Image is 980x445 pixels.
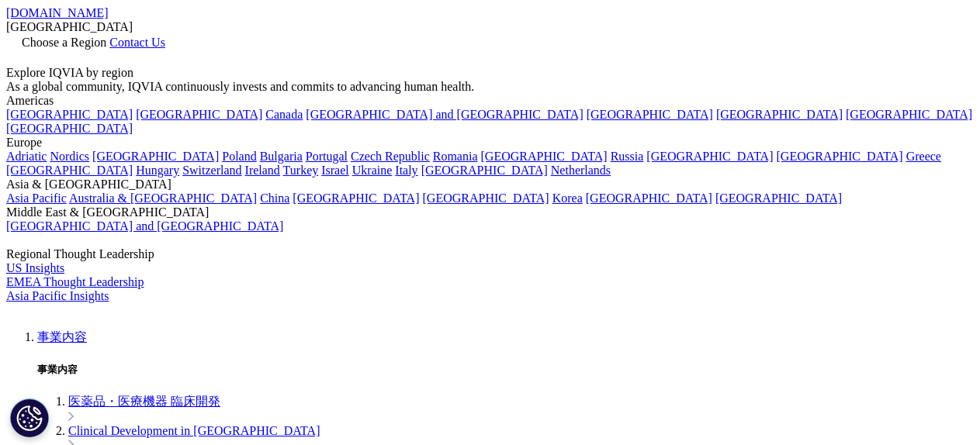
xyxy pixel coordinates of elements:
a: Czech Republic [351,150,430,163]
a: [GEOGRAPHIC_DATA] [421,164,548,177]
a: Romania [433,150,478,163]
a: [GEOGRAPHIC_DATA] [587,108,713,121]
a: Contact Us [109,36,165,49]
a: [GEOGRAPHIC_DATA] [716,108,843,121]
a: Hungary [136,164,179,177]
a: Turkey [283,164,319,177]
a: [GEOGRAPHIC_DATA] and [GEOGRAPHIC_DATA] [6,219,283,233]
a: Asia Pacific Insights [6,289,109,302]
a: Canada [265,108,303,121]
a: Korea [552,191,583,205]
span: Choose a Region [22,36,106,49]
a: Australia & [GEOGRAPHIC_DATA] [69,191,257,205]
a: US Insights [6,261,64,274]
a: Israel [321,164,349,177]
a: [GEOGRAPHIC_DATA] [293,191,419,205]
a: Clinical Development in [GEOGRAPHIC_DATA] [68,424,320,437]
div: [GEOGRAPHIC_DATA] [6,20,974,34]
a: EMEA Thought Leadership [6,275,144,288]
a: 医薬品・医療機器 臨床開発 [68,395,220,408]
a: Netherlands [551,164,611,177]
a: [GEOGRAPHIC_DATA] [6,108,133,121]
button: Cookie 设置 [10,398,49,437]
div: Europe [6,136,974,150]
a: [GEOGRAPHIC_DATA] [481,150,608,163]
div: Asia & [GEOGRAPHIC_DATA] [6,178,974,191]
a: [GEOGRAPHIC_DATA] [586,191,712,205]
a: Portugal [306,150,348,163]
a: Bulgaria [260,150,303,163]
a: Ukraine [352,164,393,177]
a: Switzerland [182,164,241,177]
a: Poland [222,150,256,163]
div: Middle East & [GEOGRAPHIC_DATA] [6,205,974,219]
a: China [260,191,289,205]
a: Nordics [50,150,89,163]
a: [DOMAIN_NAME] [6,6,109,19]
div: Americas [6,94,974,108]
a: [GEOGRAPHIC_DATA] [92,150,219,163]
div: As a global community, IQVIA continuously invests and commits to advancing human health. [6,80,974,94]
a: [GEOGRAPHIC_DATA] [715,191,842,205]
a: Russia [611,150,644,163]
a: Greece [906,150,941,163]
a: Italy [395,164,417,177]
div: Explore IQVIA by region [6,66,974,80]
a: Ireland [245,164,280,177]
a: [GEOGRAPHIC_DATA] [846,108,972,121]
a: Adriatic [6,150,47,163]
a: [GEOGRAPHIC_DATA] [6,122,133,135]
a: [GEOGRAPHIC_DATA] and [GEOGRAPHIC_DATA] [306,108,583,121]
a: [GEOGRAPHIC_DATA] [777,150,903,163]
a: Asia Pacific [6,191,67,205]
div: Regional Thought Leadership [6,247,974,261]
a: [GEOGRAPHIC_DATA] [6,164,133,177]
a: 事業内容 [37,330,87,343]
a: [GEOGRAPHIC_DATA] [646,150,773,163]
a: [GEOGRAPHIC_DATA] [136,108,262,121]
a: [GEOGRAPHIC_DATA] [423,191,549,205]
h5: 事業内容 [37,363,974,377]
